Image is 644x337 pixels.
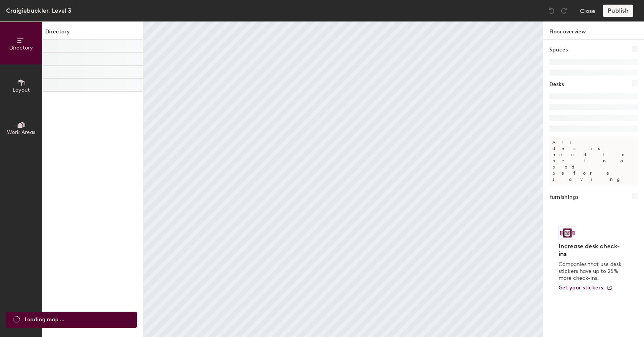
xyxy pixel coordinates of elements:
img: Redo [560,7,568,15]
span: Work Areas [7,129,35,135]
h1: Spaces [549,46,568,54]
h1: Desks [549,80,564,89]
h1: Floor overview [543,21,644,40]
h1: Furnishings [549,193,578,202]
h1: Directory [42,28,143,40]
h4: Increase desk check-ins [559,243,624,258]
p: All desks need to be in a pod before saving [549,136,638,185]
button: Close [580,5,595,17]
span: Directory [9,45,33,51]
canvas: Map [143,21,543,337]
span: Loading map ... [25,316,64,324]
img: Undo [548,7,555,15]
img: Sticker logo [559,226,576,240]
div: Craigiebuckler, Level 3 [6,6,71,15]
span: Layout [13,87,30,93]
a: Get your stickers [559,285,613,291]
p: Companies that use desk stickers have up to 25% more check-ins. [559,261,624,282]
span: Get your stickers [559,284,603,291]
